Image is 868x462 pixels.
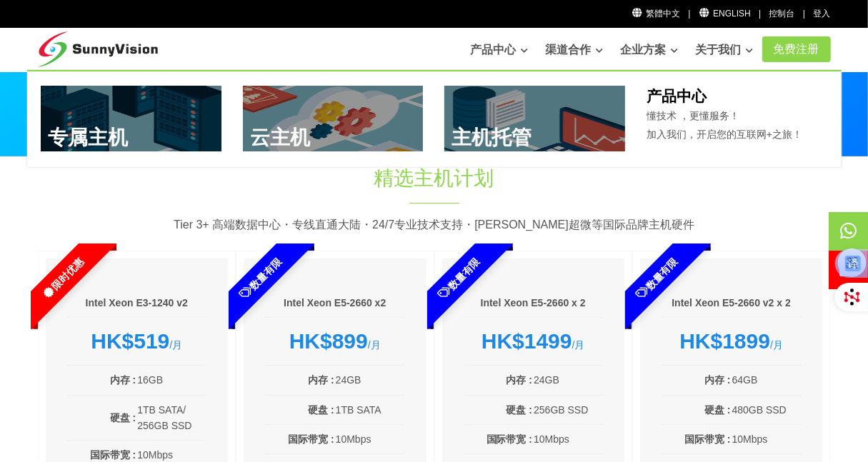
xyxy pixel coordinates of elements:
td: 16GB [136,371,206,388]
a: 登入 [814,9,831,19]
p: Tier 3+ 高端数据中心・专线直通大陆・24/7专业技术支持・[PERSON_NAME]超微等国际品牌主机硬件 [38,216,831,234]
h1: 精选主机计划 [196,164,672,192]
div: /月 [662,328,802,354]
h6: Intel Xeon E5-2660 v2 x 2 [662,296,802,311]
td: 1TB SATA/ 256GB SSD [136,401,206,435]
span: 数量有限 [597,219,717,338]
li: | [803,7,805,21]
div: /月 [464,328,604,354]
b: 内存 : [704,374,731,386]
span: 懂技术 ，更懂服务！ 加入我们，开启您的互联网+之旅！ [647,110,802,140]
b: 国际带宽 : [684,433,731,445]
span: 数量有限 [399,219,519,338]
b: 硬盘 : [507,404,533,416]
span: 数量有限 [201,219,321,338]
b: 内存 : [110,374,136,386]
h6: Intel Xeon E5-2660 x 2 [464,296,604,311]
b: 产品中心 [647,88,707,104]
td: 256GB SSD [533,401,603,418]
td: 24GB [533,371,603,388]
b: 硬盘 : [704,404,731,416]
a: 繁體中文 [632,9,681,19]
b: 硬盘 : [110,412,136,423]
a: 关于我们 [696,36,754,64]
strong: HK$519 [91,329,169,353]
b: 内存 : [308,374,334,386]
b: 硬盘 : [308,404,334,416]
div: 产品中心 [27,70,842,168]
a: 免费注册 [762,36,831,62]
b: 国际带宽 : [487,433,533,445]
td: 1TB SATA [335,401,405,418]
a: 渠道合作 [546,36,604,64]
b: 内存 : [507,374,533,386]
td: 64GB [732,371,802,388]
h6: Intel Xeon E5-2660 x2 [265,296,405,311]
td: 10Mbps [533,431,603,448]
strong: HK$899 [289,329,368,353]
td: 24GB [335,371,405,388]
a: English [699,9,751,19]
span: 限时优惠 [2,219,122,338]
a: 产品中心 [471,36,529,64]
h6: Intel Xeon E3-1240 v2 [67,296,207,311]
b: 国际带宽 : [288,433,334,445]
strong: HK$1499 [482,329,572,353]
li: | [759,7,761,21]
b: 国际带宽 : [90,449,136,461]
strong: HK$1899 [679,329,770,353]
li: | [688,7,690,21]
td: 10Mbps [732,431,802,448]
a: 控制台 [769,9,795,19]
div: /月 [265,328,405,354]
td: 480GB SSD [732,401,802,418]
a: 企业方案 [621,36,679,64]
td: 10Mbps [335,431,405,448]
div: /月 [67,328,207,354]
